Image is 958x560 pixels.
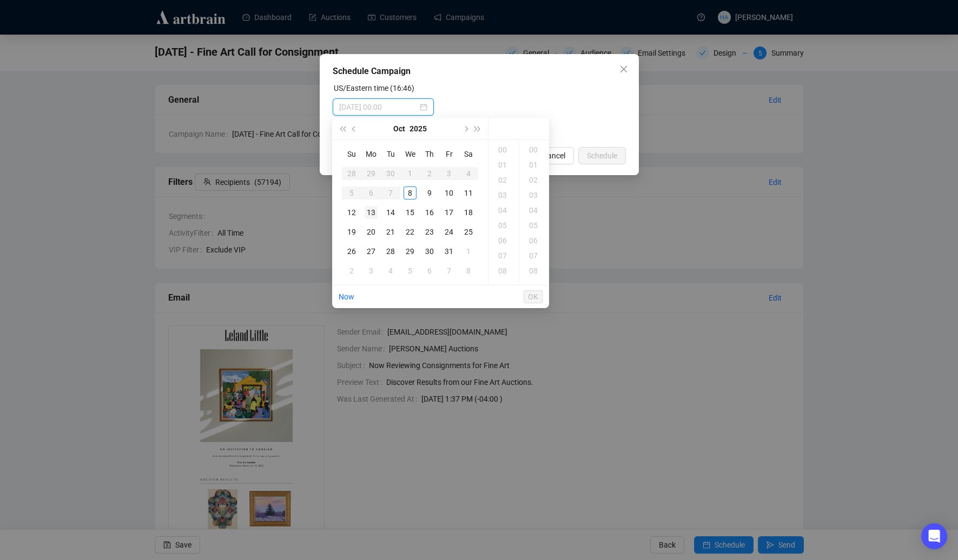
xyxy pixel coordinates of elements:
[345,245,358,258] div: 26
[420,203,439,222] td: 2025-10-16
[442,264,455,277] div: 7
[342,222,361,242] td: 2025-10-19
[342,242,361,261] td: 2025-10-26
[384,264,397,277] div: 4
[381,164,400,183] td: 2025-09-30
[439,164,459,183] td: 2025-10-03
[439,261,459,281] td: 2025-11-07
[442,245,455,258] div: 31
[381,203,400,222] td: 2025-10-14
[521,263,547,278] div: 08
[615,61,632,78] button: Close
[439,183,459,203] td: 2025-10-10
[384,186,397,199] div: 7
[334,84,414,92] label: US/Eastern time (16:46)
[439,222,459,242] td: 2025-10-24
[381,144,400,164] th: Tu
[333,65,626,78] div: Schedule Campaign
[439,242,459,261] td: 2025-10-31
[361,203,381,222] td: 2025-10-13
[345,264,358,277] div: 2
[423,186,436,199] div: 9
[384,167,397,180] div: 30
[365,167,378,180] div: 29
[423,245,436,258] div: 30
[342,164,361,183] td: 2025-09-28
[491,142,517,157] div: 00
[534,147,574,164] button: Cancel
[459,118,471,139] button: Next month (PageDown)
[365,245,378,258] div: 27
[442,225,455,238] div: 24
[491,278,517,294] div: 09
[381,183,400,203] td: 2025-10-07
[420,222,439,242] td: 2025-10-23
[491,218,517,233] div: 05
[462,206,475,219] div: 18
[339,101,418,113] input: Select date
[420,164,439,183] td: 2025-10-02
[459,242,478,261] td: 2025-11-01
[491,248,517,263] div: 07
[365,206,378,219] div: 13
[459,222,478,242] td: 2025-10-25
[361,261,381,281] td: 2025-11-03
[361,242,381,261] td: 2025-10-27
[521,142,547,157] div: 00
[345,186,358,199] div: 5
[342,144,361,164] th: Su
[400,164,420,183] td: 2025-10-01
[521,172,547,188] div: 02
[521,248,547,263] div: 07
[404,186,417,199] div: 8
[348,118,360,139] button: Previous month (PageUp)
[400,203,420,222] td: 2025-10-15
[400,222,420,242] td: 2025-10-22
[439,203,459,222] td: 2025-10-17
[365,225,378,238] div: 20
[521,233,547,248] div: 06
[400,144,420,164] th: We
[459,183,478,203] td: 2025-10-11
[462,264,475,277] div: 8
[442,206,455,219] div: 17
[404,264,417,277] div: 5
[619,65,628,74] span: close
[423,167,436,180] div: 2
[420,183,439,203] td: 2025-10-09
[342,261,361,281] td: 2025-11-02
[420,261,439,281] td: 2025-11-06
[462,186,475,199] div: 11
[404,206,417,219] div: 15
[393,118,405,139] button: Choose a month
[409,118,427,139] button: Choose a year
[342,203,361,222] td: 2025-10-12
[361,144,381,164] th: Mo
[462,167,475,180] div: 4
[361,164,381,183] td: 2025-09-29
[404,225,417,238] div: 22
[459,144,478,164] th: Sa
[491,203,517,218] div: 04
[578,147,626,164] button: Schedule
[345,206,358,219] div: 12
[543,150,565,162] span: Cancel
[921,523,947,549] div: Open Intercom Messenger
[345,167,358,180] div: 28
[491,188,517,203] div: 03
[459,164,478,183] td: 2025-10-04
[365,264,378,277] div: 3
[420,242,439,261] td: 2025-10-30
[384,245,397,258] div: 28
[404,245,417,258] div: 29
[361,183,381,203] td: 2025-10-06
[521,188,547,203] div: 03
[439,144,459,164] th: Fr
[336,118,348,139] button: Last year (Control + left)
[521,157,547,172] div: 01
[342,183,361,203] td: 2025-10-05
[420,144,439,164] th: Th
[459,203,478,222] td: 2025-10-18
[491,263,517,278] div: 08
[423,206,436,219] div: 16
